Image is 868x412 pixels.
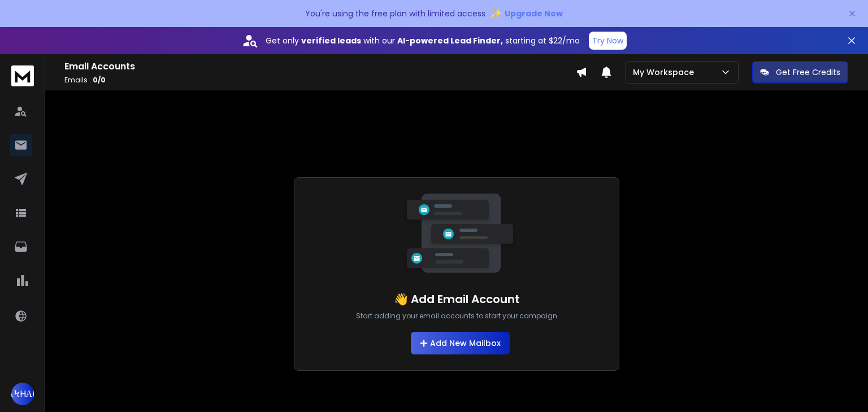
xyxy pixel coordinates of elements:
[490,6,502,21] span: ✨
[266,35,580,46] p: Get only with our starting at $22/mo
[93,75,106,85] span: 0 / 0
[505,8,563,19] span: Upgrade Now
[64,76,576,85] p: Emails :
[394,291,520,307] h1: 👋 Add Email Account
[11,65,34,86] img: logo
[11,383,34,405] button: ΑϞHΑR
[411,332,510,354] button: Add New Mailbox
[356,312,557,321] p: Start adding your email accounts to start your campaign
[752,61,848,84] button: Get Free Credits
[301,35,361,46] strong: verified leads
[490,2,563,25] button: ✨Upgrade Now
[589,32,627,50] button: Try Now
[305,8,485,19] p: You're using the free plan with limited access
[776,67,840,78] p: Get Free Credits
[633,67,698,78] p: My Workspace
[64,60,576,73] h1: Email Accounts
[592,35,623,46] p: Try Now
[397,35,503,46] strong: AI-powered Lead Finder,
